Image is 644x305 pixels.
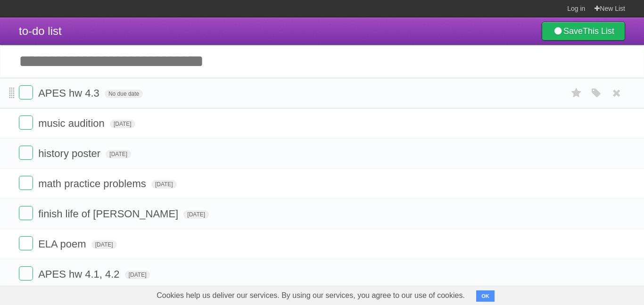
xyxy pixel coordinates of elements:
span: APES hw 4.1, 4.2 [38,268,122,280]
span: [DATE] [125,271,150,279]
label: Done [19,236,33,250]
span: math practice problems [38,178,149,190]
span: [DATE] [151,180,177,189]
label: Star task [568,85,586,101]
label: Done [19,266,33,280]
span: [DATE] [110,120,135,128]
label: Done [19,146,33,160]
label: Done [19,206,33,220]
span: ELA poem [38,238,89,250]
b: This List [583,26,614,36]
span: [DATE] [91,240,117,249]
label: Done [19,115,33,130]
span: finish life of [PERSON_NAME] [38,208,181,220]
label: Done [19,85,33,99]
span: Cookies help us deliver our services. By using our services, you agree to our use of cookies. [147,286,474,305]
span: [DATE] [183,210,209,219]
button: OK [476,290,495,302]
span: [DATE] [106,150,131,158]
a: SaveThis List [542,22,625,41]
span: to-do list [19,25,62,37]
span: music audition [38,117,107,129]
span: APES hw 4.3 [38,87,102,99]
span: No due date [105,90,143,98]
label: Done [19,176,33,190]
span: history poster [38,148,103,159]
